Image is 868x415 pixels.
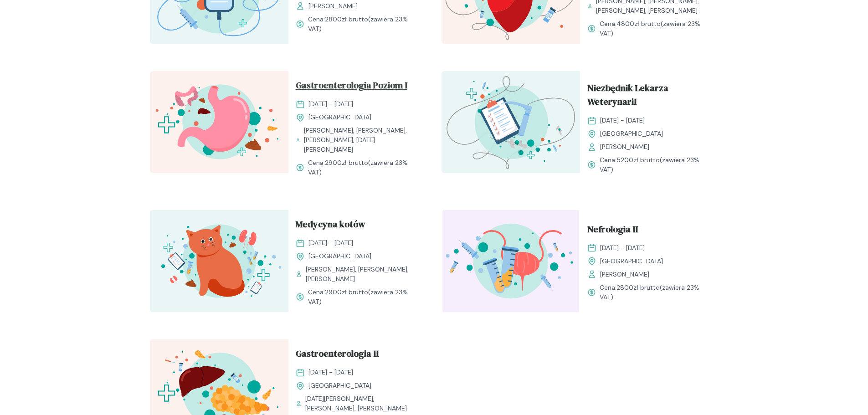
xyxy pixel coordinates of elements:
[587,81,711,112] a: Niezbędnik Lekarza WeterynariI
[296,78,407,96] span: Gastroenterologia Poziom I
[296,347,379,364] span: Gastroenterologia II
[600,116,645,125] span: [DATE] - [DATE]
[308,287,420,307] span: Cena: (zawiera 23% VAT)
[304,126,420,154] span: [PERSON_NAME], [PERSON_NAME], [PERSON_NAME], [DATE][PERSON_NAME]
[296,217,365,235] span: Medycyna kotów
[325,15,368,23] span: 2800 zł brutto
[600,155,711,174] span: Cena: (zawiera 23% VAT)
[308,15,420,34] span: Cena: (zawiera 23% VAT)
[305,394,420,413] span: [DATE][PERSON_NAME], [PERSON_NAME], [PERSON_NAME]
[442,71,580,173] img: aHe4VUMqNJQqH-M0_ProcMH_T.svg
[600,283,711,302] span: Cena: (zawiera 23% VAT)
[308,113,371,122] span: [GEOGRAPHIC_DATA]
[616,20,661,28] span: 4800 zł brutto
[616,283,660,292] span: 2800 zł brutto
[600,270,649,279] span: [PERSON_NAME]
[308,1,358,11] span: [PERSON_NAME]
[150,210,288,312] img: aHfQZEMqNJQqH-e8_MedKot_T.svg
[616,156,660,164] span: 5200 zł brutto
[587,222,711,240] a: Nefrologia II
[600,129,663,138] span: [GEOGRAPHIC_DATA]
[150,71,288,173] img: Zpbdlx5LeNNTxNvT_GastroI_T.svg
[600,19,711,38] span: Cena: (zawiera 23% VAT)
[296,347,420,364] a: Gastroenterologia II
[325,159,368,167] span: 2900 zł brutto
[308,158,420,177] span: Cena: (zawiera 23% VAT)
[600,256,663,266] span: [GEOGRAPHIC_DATA]
[600,142,649,152] span: [PERSON_NAME]
[308,251,371,261] span: [GEOGRAPHIC_DATA]
[308,381,371,390] span: [GEOGRAPHIC_DATA]
[308,238,353,248] span: [DATE] - [DATE]
[308,368,353,377] span: [DATE] - [DATE]
[306,265,419,284] span: [PERSON_NAME], [PERSON_NAME], [PERSON_NAME]
[587,222,638,240] span: Nefrologia II
[325,288,368,296] span: 2900 zł brutto
[296,217,420,235] a: Medycyna kotów
[600,243,645,253] span: [DATE] - [DATE]
[442,210,580,312] img: ZpgBUh5LeNNTxPrX_Uro_T.svg
[296,78,420,96] a: Gastroenterologia Poziom I
[308,99,353,109] span: [DATE] - [DATE]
